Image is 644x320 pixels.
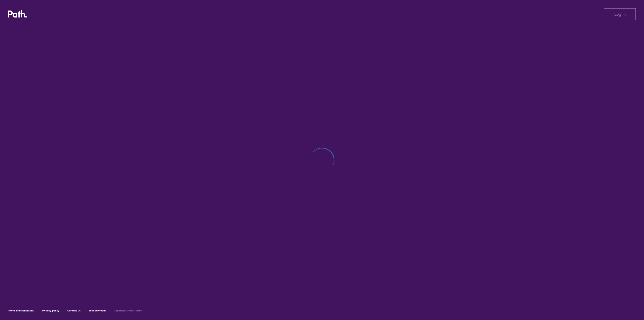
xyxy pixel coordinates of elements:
h6: Copyright © Path 2018 [114,309,142,312]
a: Contact Us [67,309,81,312]
a: Terms and conditions [8,309,34,312]
button: Log in [604,8,636,20]
span: Log in [614,12,626,16]
a: Privacy policy [42,309,59,312]
a: Join our team [89,309,106,312]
